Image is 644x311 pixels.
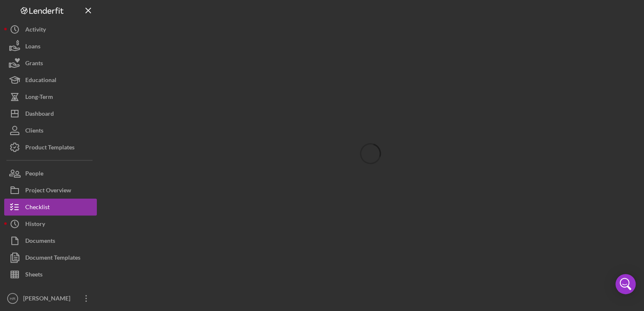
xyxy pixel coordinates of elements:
[4,139,97,156] button: Product Templates
[4,38,97,55] button: Loans
[25,182,71,201] div: Project Overview
[25,88,53,107] div: Long-Term
[25,249,80,268] div: Document Templates
[10,296,16,301] text: HR
[21,290,76,309] div: [PERSON_NAME]
[4,290,97,307] button: HR[PERSON_NAME]
[4,165,97,182] button: People
[4,249,97,266] button: Document Templates
[4,72,97,88] button: Educational
[4,122,97,139] button: Clients
[25,72,56,90] div: Educational
[4,232,97,249] button: Documents
[4,105,97,122] button: Dashboard
[4,21,97,38] button: Activity
[25,215,45,234] div: History
[25,139,75,158] div: Product Templates
[25,122,43,141] div: Clients
[25,105,54,124] div: Dashboard
[25,55,43,74] div: Grants
[4,266,97,283] button: Sheets
[4,55,97,72] button: Grants
[25,21,46,40] div: Activity
[25,165,43,184] div: People
[25,232,55,251] div: Documents
[4,88,97,105] button: Long-Term
[25,38,40,57] div: Loans
[25,266,43,285] div: Sheets
[615,274,636,294] div: Open Intercom Messenger
[4,199,97,215] button: Checklist
[25,199,50,218] div: Checklist
[4,182,97,199] button: Project Overview
[4,215,97,232] button: History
